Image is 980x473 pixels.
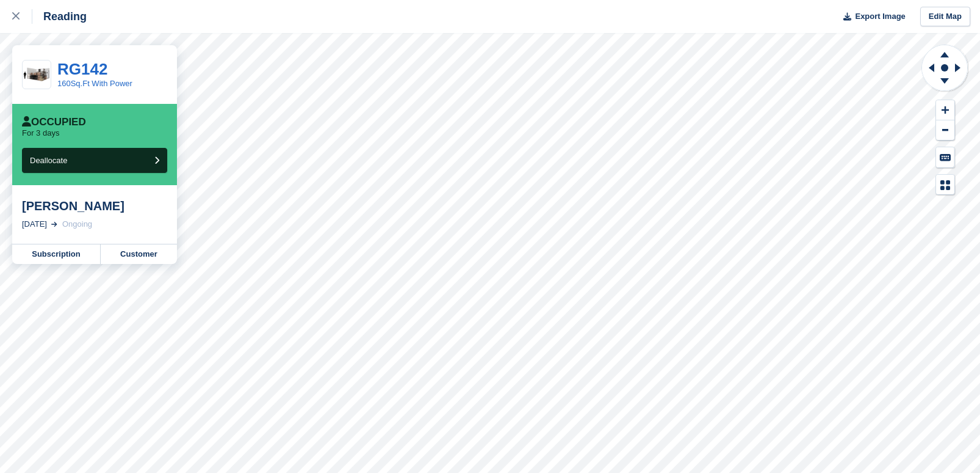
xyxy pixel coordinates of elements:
span: Deallocate [30,156,67,165]
button: Deallocate [22,148,167,173]
img: 150-sqft-unit.jpg [23,64,51,86]
a: Edit Map [920,7,970,27]
div: Reading [32,9,87,24]
span: Export Image [855,10,905,23]
a: RG142 [57,60,107,78]
button: Zoom In [936,100,954,120]
button: Zoom Out [936,120,954,141]
a: Customer [101,244,177,264]
button: Keyboard Shortcuts [936,147,954,167]
button: Export Image [836,7,906,27]
div: [PERSON_NAME] [22,199,167,213]
a: Subscription [12,244,101,264]
img: arrow-right-light-icn-cde0832a797a2874e46488d9cf13f60e5c3a73dbe684e267c42b8395dfbc2abf.svg [51,222,57,227]
a: 160Sq.Ft With Power [57,79,132,88]
div: Occupied [22,116,86,128]
p: For 3 days [22,128,59,138]
div: [DATE] [22,218,47,230]
div: Ongoing [62,218,92,230]
button: Map Legend [936,175,954,195]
